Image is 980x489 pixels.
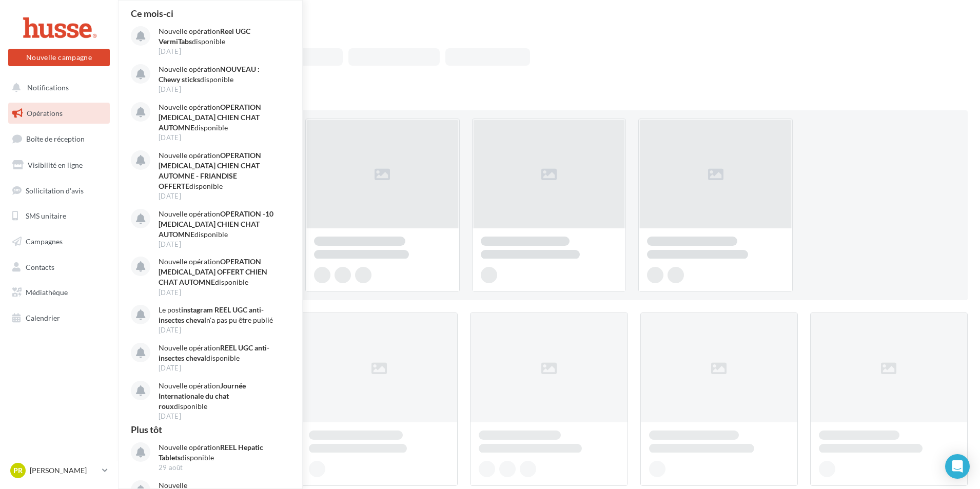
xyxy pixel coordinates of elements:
[6,154,112,176] a: Visibilité en ligne
[6,231,112,252] a: Campagnes
[26,186,84,194] span: Sollicitation d'avis
[6,257,112,278] a: Contacts
[26,211,66,220] span: SMS unitaire
[26,237,63,246] span: Campagnes
[945,454,970,479] div: Open Intercom Messenger
[6,103,112,124] a: Opérations
[26,288,68,297] span: Médiathèque
[8,49,110,66] button: Nouvelle campagne
[6,128,112,150] a: Boîte de réception
[130,16,968,32] div: Opérations marketing
[6,77,108,99] button: Notifications
[26,134,85,143] span: Boîte de réception
[30,465,98,476] p: [PERSON_NAME]
[27,109,63,118] span: Opérations
[28,161,83,169] span: Visibilité en ligne
[13,465,23,476] span: PR
[6,205,112,227] a: SMS unitaire
[8,461,110,480] a: PR [PERSON_NAME]
[6,282,112,303] a: Médiathèque
[6,307,112,329] a: Calendrier
[6,180,112,202] a: Sollicitation d'avis
[26,314,60,322] span: Calendrier
[26,263,54,271] span: Contacts
[27,83,69,92] span: Notifications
